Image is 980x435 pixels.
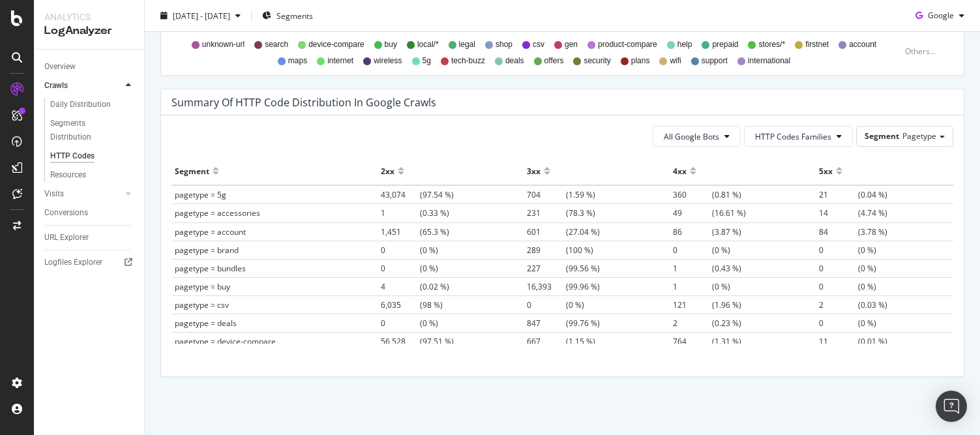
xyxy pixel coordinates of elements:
a: Resources [50,168,135,182]
span: product-compare [598,39,657,50]
span: 0 [527,299,566,310]
span: 704 [527,189,566,200]
span: maps [288,55,307,67]
button: [DATE] - [DATE] [155,5,246,26]
span: csv [533,39,544,50]
div: URL Explorer [44,231,89,245]
span: (27.04 %) [527,226,600,237]
span: 289 [527,245,566,256]
div: 5xx [819,160,833,181]
span: 360 [673,189,712,200]
span: (0.23 %) [673,318,741,329]
span: 1 [673,281,712,292]
div: Logfiles Explorer [44,256,102,269]
div: Daily Distribution [50,98,111,112]
span: pagetype = csv [175,299,229,310]
span: search [265,39,288,50]
span: (0 %) [819,245,876,256]
span: 121 [673,299,712,310]
span: internet [327,55,353,67]
span: (0.03 %) [819,299,887,310]
span: (0 %) [819,281,876,292]
a: Daily Distribution [50,98,135,112]
span: 2 [819,299,858,310]
span: 601 [527,226,566,237]
span: 0 [819,281,858,292]
a: URL Explorer [44,231,135,245]
button: Segments [257,5,318,26]
span: 84 [819,226,858,237]
div: Overview [44,60,76,74]
span: offers [544,55,564,67]
button: All Google Bots [653,126,741,147]
div: LogAnalyzer [44,23,134,38]
span: 5g [423,55,431,67]
span: 0 [819,318,858,329]
span: 0 [381,263,420,274]
span: (1.96 %) [673,299,741,310]
span: (1.31 %) [673,336,741,347]
span: (1.59 %) [527,189,595,200]
div: Summary of HTTP Code Distribution in google crawls [171,96,436,109]
span: (99.76 %) [527,318,600,329]
span: 21 [819,189,858,200]
span: 86 [673,226,712,237]
a: Visits [44,187,122,201]
span: (0.02 %) [381,281,449,292]
div: Segments Distribution [50,117,123,144]
span: (16.61 %) [673,207,746,218]
span: 0 [819,245,858,256]
span: (3.87 %) [673,226,741,237]
span: pagetype = account [175,226,246,237]
button: Google [910,5,970,26]
span: 0 [381,245,420,256]
span: stores/* [758,39,785,50]
span: 2 [673,318,712,329]
a: Crawls [44,79,122,93]
span: All Google Bots [664,131,719,142]
div: 4xx [673,160,687,181]
span: Segment [865,130,899,142]
span: 1 [381,207,420,218]
span: (0.33 %) [381,207,449,218]
span: HTTP Codes Families [755,131,831,142]
span: 227 [527,263,566,274]
div: Resources [50,168,86,182]
span: 49 [673,207,712,218]
span: (0 %) [819,318,876,329]
span: 6,035 [381,299,420,310]
span: pagetype = buy [175,281,230,292]
span: (0.01 %) [819,336,887,347]
span: 56,528 [381,336,420,347]
span: (97.51 %) [381,336,454,347]
span: 764 [673,336,712,347]
span: pagetype = accessories [175,207,260,218]
div: Others... [905,46,942,57]
span: 231 [527,207,566,218]
span: (3.78 %) [819,226,887,237]
span: wifi [670,55,681,67]
span: (0.43 %) [673,263,741,274]
span: 16,393 [527,281,566,292]
span: (0 %) [527,299,584,310]
span: shop [496,39,512,50]
span: 1,451 [381,226,420,237]
a: HTTP Codes [50,149,135,163]
span: (78.3 %) [527,207,595,218]
span: 847 [527,318,566,329]
div: HTTP Codes [50,149,95,163]
span: 11 [819,336,858,347]
span: Segments [276,10,313,21]
button: HTTP Codes Families [744,126,853,147]
span: account [849,39,876,50]
span: 0 [381,318,420,329]
span: (0 %) [673,281,730,292]
span: 0 [673,245,712,256]
div: Segment [175,160,209,181]
span: pagetype = brand [175,245,239,256]
span: (97.54 %) [381,189,454,200]
div: Conversions [44,206,88,220]
span: local/* [417,39,439,50]
span: prepaid [712,39,738,50]
span: 0 [819,263,858,274]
